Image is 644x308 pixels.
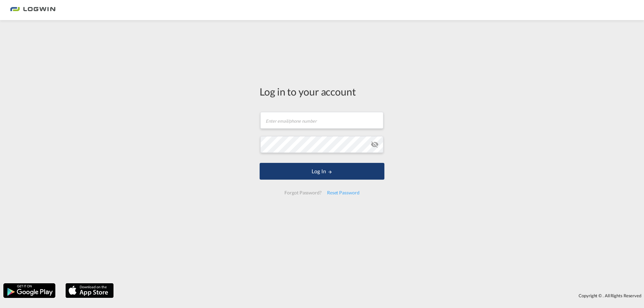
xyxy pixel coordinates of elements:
div: Reset Password [324,187,362,199]
input: Enter email/phone number [260,112,383,129]
div: Forgot Password? [282,187,324,199]
div: Log in to your account [260,84,384,99]
img: apple.png [65,283,114,299]
img: 2761ae10d95411efa20a1f5e0282d2d7.png [10,3,55,18]
div: Copyright © . All Rights Reserved [117,290,644,301]
md-icon: icon-eye-off [371,140,379,148]
button: LOGIN [260,163,384,180]
img: google.png [3,283,56,299]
